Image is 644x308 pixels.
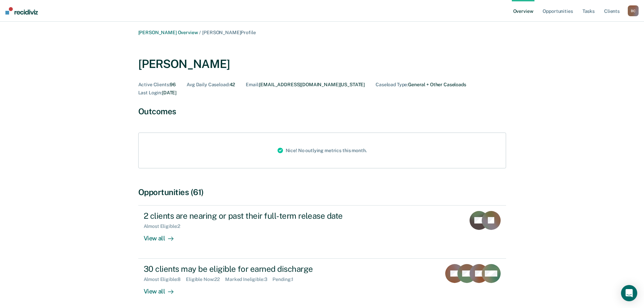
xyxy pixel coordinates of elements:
div: Eligible Now : 22 [186,277,225,282]
div: View all [144,229,182,242]
div: 30 clients may be eligible for earned discharge [144,264,381,274]
div: Nice! No outlying metrics this month. [272,133,372,168]
div: [EMAIL_ADDRESS][DOMAIN_NAME][US_STATE] [246,82,365,88]
div: Almost Eligible : 8 [144,277,186,282]
span: Avg Daily Caseload : [187,82,229,87]
div: Open Intercom Messenger [621,285,637,301]
img: Recidiviz [5,7,38,15]
span: [PERSON_NAME] Profile [202,30,256,35]
span: / [198,30,202,35]
div: View all [144,282,182,295]
a: [PERSON_NAME] Overview [138,30,198,35]
div: [PERSON_NAME] [138,57,230,71]
div: 2 clients are nearing or past their full-term release date [144,211,381,221]
div: 96 [138,82,176,88]
span: Email : [246,82,259,87]
div: Outcomes [138,106,506,116]
span: Caseload Type : [376,82,408,87]
div: Marked Ineligible : 3 [225,277,272,282]
span: Last Login : [138,90,162,95]
div: Almost Eligible : 2 [144,223,186,229]
div: General + Other Caseloads [376,82,466,88]
span: Active Clients : [138,82,170,87]
div: B C [628,5,639,16]
div: Opportunities (61) [138,187,506,197]
div: 42 [187,82,235,88]
button: BC [628,5,639,16]
div: [DATE] [138,90,177,96]
div: Pending : 1 [272,277,299,282]
a: 2 clients are nearing or past their full-term release dateAlmost Eligible:2View all [138,205,506,259]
